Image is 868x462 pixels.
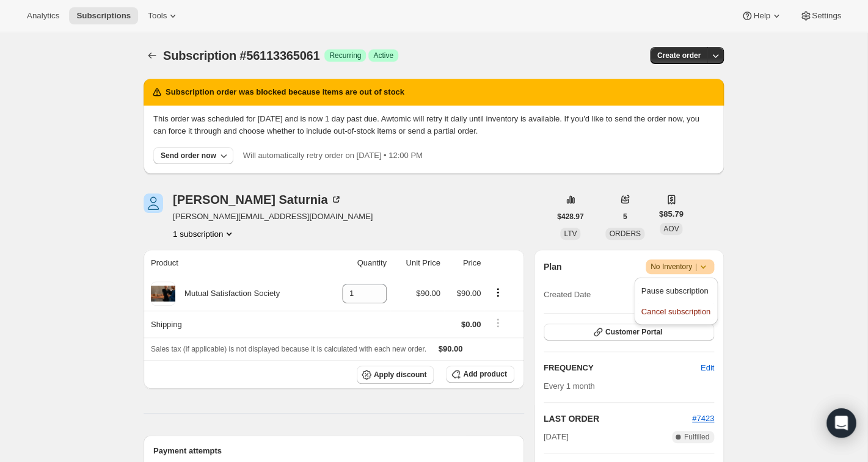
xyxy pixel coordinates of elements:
button: Send order now [153,147,233,164]
span: Tools [148,11,167,21]
button: Help [734,7,789,24]
span: Active [373,51,393,60]
span: Fulfilled [684,432,709,442]
span: $0.00 [461,320,481,329]
span: Edit [701,362,714,374]
button: Product actions [173,228,235,240]
div: Mutual Satisfaction Society [175,287,280,300]
button: Subscriptions [144,47,161,64]
h2: Payment attempts [153,445,514,457]
span: $90.00 [416,289,440,298]
h2: Subscription order was blocked because items are out of stock [166,86,404,98]
span: AOV [663,225,679,233]
div: Send order now [161,151,216,161]
button: Pause subscription [638,281,714,300]
span: Every 1 month [544,381,595,391]
p: Will automatically retry order on [DATE] • 12:00 PM [243,150,423,162]
div: [PERSON_NAME] Saturnia [173,193,342,206]
button: Product actions [488,286,508,299]
span: Recurring [329,51,361,60]
button: #7423 [692,413,714,425]
span: Subscriptions [76,11,131,21]
a: #7423 [692,414,714,423]
th: Price [444,250,485,276]
th: Unit Price [390,250,444,276]
span: ORDERS [609,229,640,238]
span: Customer Portal [605,327,662,337]
span: Analytics [27,11,59,21]
span: Pause subscription [641,286,709,295]
button: Settings [792,7,848,24]
span: Add product [463,369,506,379]
button: Customer Portal [544,323,714,341]
h2: LAST ORDER [544,413,692,425]
span: No Inventory [651,261,709,273]
button: Tools [140,7,186,24]
span: Cancel subscription [641,307,710,316]
span: [DATE] [544,431,569,443]
h2: FREQUENCY [544,362,701,374]
span: [PERSON_NAME][EMAIL_ADDRESS][DOMAIN_NAME] [173,211,373,223]
span: $90.00 [457,289,481,298]
span: Sales tax (if applicable) is not displayed because it is calculated with each new order. [151,345,426,353]
th: Shipping [144,311,324,337]
span: Apply discount [374,370,427,380]
div: Open Intercom Messenger [826,408,856,438]
button: Shipping actions [488,316,508,330]
button: Analytics [20,7,67,24]
button: Add product [446,366,514,383]
span: Subscription #56113365061 [163,49,319,62]
span: Ian Saturnia [144,193,163,213]
button: Apply discount [357,366,434,384]
th: Quantity [324,250,390,276]
span: Create order [657,51,701,60]
span: 5 [623,212,627,222]
span: $428.97 [557,212,583,222]
span: | [695,262,697,272]
button: Create order [650,47,708,64]
span: $90.00 [439,344,463,353]
h2: Plan [544,261,562,273]
button: $428.97 [550,208,591,225]
span: Settings [812,11,841,21]
button: Cancel subscription [638,301,714,321]
span: LTV [564,229,577,238]
p: This order was scheduled for [DATE] and is now 1 day past due. Awtomic will retry it daily until ... [153,113,714,137]
button: 5 [616,208,635,225]
button: Edit [693,358,721,378]
span: Help [753,11,770,21]
span: Created Date [544,289,591,301]
span: $85.79 [659,208,684,220]
th: Product [144,250,324,276]
button: Subscriptions [69,7,138,24]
